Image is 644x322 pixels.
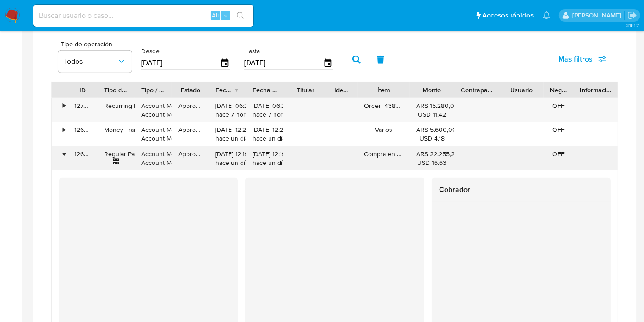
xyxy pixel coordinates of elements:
[572,11,624,20] p: igor.oliveirabrito@mercadolibre.com
[33,10,253,22] input: Buscar usuario o caso...
[212,11,219,20] span: Alt
[626,22,639,29] span: 3.161.2
[224,11,227,20] span: s
[231,9,250,22] button: search-icon
[543,11,550,19] a: Notificaciones
[627,11,637,20] a: Salir
[482,11,534,20] span: Accesos rápidos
